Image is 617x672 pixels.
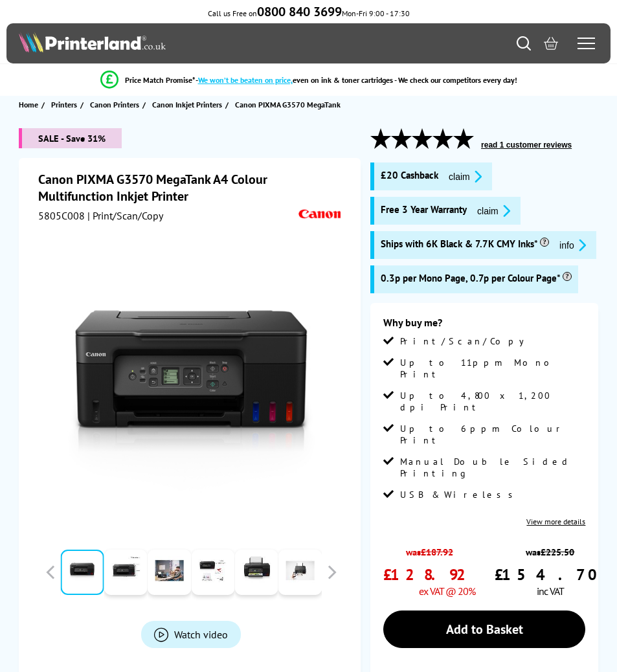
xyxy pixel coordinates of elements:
span: Canon Printers [90,98,139,111]
button: promo-description [445,169,486,184]
div: Why buy me? [383,316,585,335]
a: View more details [526,517,585,526]
a: Canon PIXMA G3570 MegaTank [235,98,344,111]
a: Home [19,98,41,111]
a: Printerland Logo [19,32,309,55]
img: Canon PIXMA G3570 MegaTank [67,259,315,508]
span: Up to 11ppm Mono Print [400,357,585,380]
b: 0800 840 3699 [257,3,342,20]
span: Up to 4,800 x 1,200 dpi Print [400,390,585,413]
button: promo-description [555,238,590,252]
span: inc VAT [537,585,564,598]
span: Manual Double Sided Printing [400,456,585,479]
span: Watch video [174,628,228,641]
span: SALE - Save 31% [19,128,122,148]
span: Canon Inkjet Printers [152,98,222,111]
button: read 1 customer reviews [477,140,576,150]
span: was [383,539,475,558]
span: Canon PIXMA G3570 MegaTank [235,98,341,111]
a: Canon Inkjet Printers [152,98,225,111]
img: Printerland Logo [19,32,166,52]
img: Canon [296,205,344,224]
a: Product_All_Videos [141,621,241,648]
span: We won’t be beaten on price, [198,75,293,85]
span: £20 Cashback [381,169,438,184]
span: ex VAT @ 20% [419,585,475,598]
div: - even on ink & toner cartridges - We check our competitors every day! [196,75,517,85]
span: 5805C008 [38,209,85,222]
strike: £225.50 [541,546,574,558]
span: Price Match Promise* [125,75,196,85]
span: Printers [51,98,77,111]
span: was [495,539,606,558]
h1: Canon PIXMA G3570 MegaTank A4 Colour Multifunction Inkjet Printer [38,171,345,205]
span: Free 3 Year Warranty [381,203,467,218]
a: 0800 840 3699 [257,8,342,18]
span: £154.70 [495,565,606,585]
strike: £187.92 [421,546,453,558]
span: Print/Scan/Copy [400,335,533,347]
span: Up to 6ppm Colour Print [400,423,585,446]
span: Ships with 6K Black & 7.7K CMY Inks* [381,238,549,252]
a: Search [517,36,531,50]
a: Canon Printers [90,98,142,111]
span: | Print/Scan/Copy [87,209,163,222]
span: 0.3p per Mono Page, 0.7p per Colour Page* [381,272,572,284]
li: modal_Promise [6,69,611,91]
span: £128.92 [383,565,475,585]
span: Home [19,98,38,111]
a: Add to Basket [383,610,585,648]
button: promo-description [473,203,514,218]
a: Printers [51,98,80,111]
span: USB & Wireless [400,489,520,500]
